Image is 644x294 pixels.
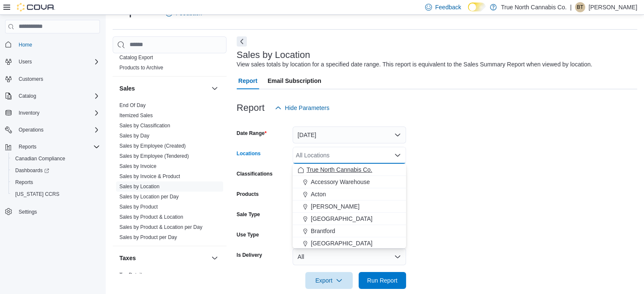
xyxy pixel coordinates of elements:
[293,176,406,188] button: Accessory Warehouse
[15,57,100,67] span: Users
[15,191,59,198] span: [US_STATE] CCRS
[15,155,65,162] span: Canadian Compliance
[119,163,156,169] a: Sales by Invoice
[12,165,100,176] span: Dashboards
[468,11,468,12] span: Dark Mode
[2,56,103,68] button: Users
[17,3,55,11] img: Cova
[19,93,36,99] span: Catalog
[113,100,227,246] div: Sales
[15,142,40,152] button: Reports
[8,165,103,176] a: Dashboards
[12,177,100,187] span: Reports
[15,91,39,101] button: Catalog
[15,108,100,118] span: Inventory
[311,190,326,198] span: Acton
[15,57,35,67] button: Users
[119,123,170,129] a: Sales by Classification
[293,213,406,225] button: [GEOGRAPHIC_DATA]
[15,142,100,152] span: Reports
[311,239,373,247] span: [GEOGRAPHIC_DATA]
[311,214,373,223] span: [GEOGRAPHIC_DATA]
[119,214,183,220] a: Sales by Product & Location
[119,143,186,149] span: Sales by Employee (Created)
[15,206,100,217] span: Settings
[119,133,149,139] a: Sales by Day
[119,234,177,240] a: Sales by Product per Day
[12,189,100,199] span: Washington CCRS
[12,189,63,199] a: [US_STATE] CCRS
[268,72,321,89] span: Email Subscription
[237,150,261,157] label: Locations
[468,3,486,11] input: Dark Mode
[285,104,329,112] span: Hide Parameters
[119,153,189,159] span: Sales by Employee (Tendered)
[237,170,273,177] label: Classifications
[2,205,103,217] button: Settings
[19,110,39,116] span: Inventory
[2,73,103,85] button: Customers
[271,99,333,116] button: Hide Parameters
[15,207,40,217] a: Settings
[119,64,163,71] span: Products to Archive
[113,52,227,76] div: Products
[2,141,103,153] button: Reports
[19,41,32,48] span: Home
[589,2,637,12] p: [PERSON_NAME]
[119,112,153,119] span: Itemized Sales
[238,72,257,89] span: Report
[237,231,259,238] label: Use Type
[119,132,149,139] span: Sales by Day
[311,227,335,235] span: Brantford
[119,55,153,60] a: Catalog Export
[119,163,156,170] span: Sales by Invoice
[310,272,348,289] span: Export
[15,125,47,135] button: Operations
[501,2,567,12] p: True North Cannabis Co.
[119,113,153,118] a: Itemized Sales
[367,276,398,285] span: Run Report
[119,224,202,231] span: Sales by Product & Location per Day
[15,108,43,118] button: Inventory
[119,65,163,71] a: Products to Archive
[119,204,158,210] a: Sales by Product
[577,2,583,12] span: BT
[19,58,32,65] span: Users
[119,102,146,108] a: End Of Day
[119,234,177,241] span: Sales by Product per Day
[237,130,267,137] label: Date Range
[15,167,49,174] span: Dashboards
[305,272,353,289] button: Export
[237,36,247,47] button: Next
[359,272,406,289] button: Run Report
[15,125,100,135] span: Operations
[12,154,100,164] span: Canadian Compliance
[2,124,103,136] button: Operations
[119,193,179,200] span: Sales by Location per Day
[19,143,36,150] span: Reports
[15,40,36,50] a: Home
[293,126,406,143] button: [DATE]
[119,224,202,230] a: Sales by Product & Location per Day
[237,191,259,198] label: Products
[575,2,585,12] div: Brandon Thompson
[119,173,180,179] a: Sales by Invoice & Product
[5,35,100,240] nav: Complex example
[19,209,37,215] span: Settings
[293,248,406,265] button: All
[119,153,189,159] a: Sales by Employee (Tendered)
[119,84,208,93] button: Sales
[19,126,44,133] span: Operations
[15,39,100,50] span: Home
[19,76,43,82] span: Customers
[15,179,33,186] span: Reports
[394,152,401,159] button: Close list of options
[119,173,180,180] span: Sales by Invoice & Product
[293,225,406,237] button: Brantford
[8,153,103,165] button: Canadian Compliance
[8,188,103,200] button: [US_STATE] CCRS
[119,102,146,109] span: End Of Day
[293,201,406,213] button: [PERSON_NAME]
[8,176,103,188] button: Reports
[293,188,406,201] button: Acton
